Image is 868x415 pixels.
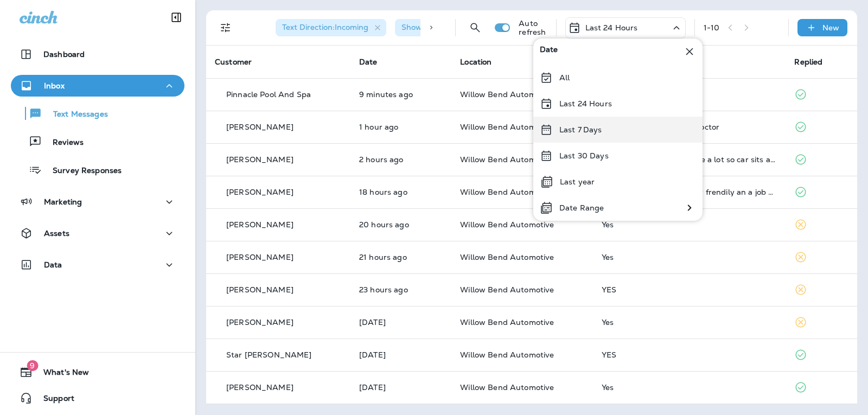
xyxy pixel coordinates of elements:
p: Reviews [42,138,84,148]
button: Reviews [11,130,184,153]
button: Support [11,387,184,409]
div: Yes [602,220,777,229]
p: New [822,23,839,32]
button: Dashboard [11,43,184,65]
p: [PERSON_NAME] [226,123,293,131]
span: Date [359,57,378,67]
p: [PERSON_NAME] [226,220,293,229]
button: Text Messages [11,102,184,125]
div: YES [602,350,777,359]
div: Text Direction:Incoming [276,19,386,36]
button: Filters [215,17,237,39]
span: Willow Bend Automotive [460,90,554,99]
p: Sep 8, 2025 09:33 AM [359,155,443,164]
div: Yes [602,318,777,327]
p: Last 30 Days [559,151,609,160]
span: Willow Bend Automotive [460,220,554,229]
span: Location [460,57,492,67]
button: Search Messages [464,17,486,39]
span: Show Start/Stop/Unsubscribe : true [401,22,532,32]
p: Sep 7, 2025 02:12 PM [359,253,443,261]
span: Customer [215,57,252,67]
div: Yes [602,253,777,261]
button: Collapse Sidebar [161,7,192,28]
button: Marketing [11,191,184,213]
p: [PERSON_NAME] [226,383,293,392]
p: Sep 7, 2025 11:15 AM [359,350,443,359]
p: Last 24 Hours [559,99,612,108]
button: Survey Responses [11,158,184,181]
button: Assets [11,222,184,244]
p: Marketing [44,197,82,206]
span: Support [33,394,74,407]
span: What's New [33,368,89,381]
p: Last 7 Days [559,125,602,134]
span: Willow Bend Automotive [460,122,554,132]
div: 1 - 10 [704,23,720,32]
span: Willow Bend Automotive [460,350,554,360]
p: Inbox [44,81,65,90]
p: Sep 7, 2025 03:34 PM [359,220,443,229]
p: Sep 8, 2025 10:22 AM [359,123,443,131]
p: [PERSON_NAME] [226,253,293,261]
span: Replied [794,57,822,67]
p: [PERSON_NAME] [226,285,293,294]
span: Willow Bend Automotive [460,155,554,164]
button: 9What's New [11,361,184,383]
p: [PERSON_NAME] [226,188,293,196]
span: Text Direction : Incoming [282,22,368,32]
p: Last year [560,177,595,186]
span: Willow Bend Automotive [460,285,554,295]
p: Auto refresh [519,19,547,36]
p: [PERSON_NAME] [226,318,293,327]
span: Willow Bend Automotive [460,317,554,327]
p: Pinnacle Pool And Spa [226,90,311,99]
p: Date Range [559,203,604,212]
p: [PERSON_NAME] [226,155,293,164]
span: Willow Bend Automotive [460,252,554,262]
div: YES [602,285,777,294]
p: Sep 8, 2025 11:33 AM [359,90,443,99]
p: Data [44,260,62,269]
div: Yes [602,383,777,392]
p: Dashboard [43,50,85,59]
p: Sep 7, 2025 04:57 PM [359,188,443,196]
p: Last 24 Hours [585,23,638,32]
p: Star [PERSON_NAME] [226,350,312,359]
p: Survey Responses [42,166,122,176]
div: Show Start/Stop/Unsubscribe:true [395,19,550,36]
span: 9 [27,360,38,371]
button: Data [11,254,184,276]
p: Sep 7, 2025 11:16 AM [359,318,443,327]
button: Inbox [11,75,184,97]
p: Sep 7, 2025 11:15 AM [359,383,443,392]
p: Sep 7, 2025 11:47 AM [359,285,443,294]
p: Text Messages [42,110,108,120]
p: All [559,73,570,82]
span: Willow Bend Automotive [460,382,554,392]
p: Assets [44,229,69,238]
span: Willow Bend Automotive [460,187,554,197]
span: Date [540,45,558,58]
